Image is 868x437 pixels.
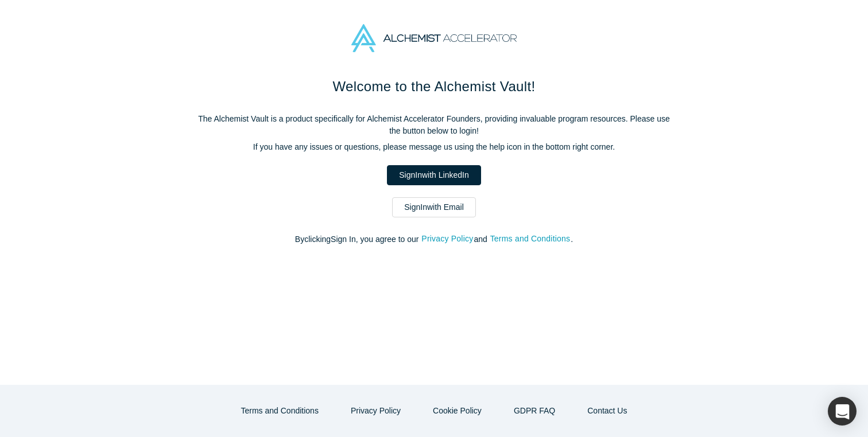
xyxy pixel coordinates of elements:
[193,141,675,153] p: If you have any issues or questions, please message us using the help icon in the bottom right co...
[490,232,571,245] button: Terms and Conditions
[421,401,494,421] button: Cookie Policy
[229,401,331,421] button: Terms and Conditions
[575,401,639,421] button: Contact Us
[351,24,517,52] img: Alchemist Accelerator Logo
[193,76,675,97] h1: Welcome to the Alchemist Vault!
[193,233,675,245] p: By clicking Sign In , you agree to our and .
[502,401,567,421] a: GDPR FAQ
[392,197,476,217] a: SignInwith Email
[339,401,413,421] button: Privacy Policy
[387,165,480,185] a: SignInwith LinkedIn
[421,232,474,245] button: Privacy Policy
[193,113,675,137] p: The Alchemist Vault is a product specifically for Alchemist Accelerator Founders, providing inval...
